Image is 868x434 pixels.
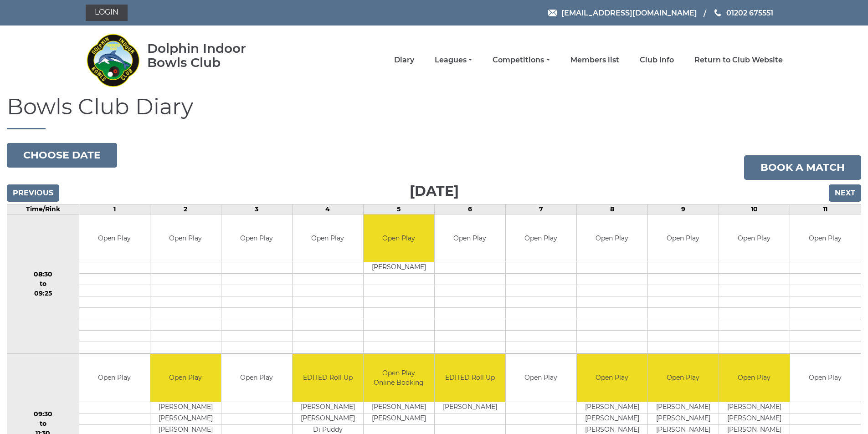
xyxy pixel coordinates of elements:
td: Open Play [790,354,861,402]
td: EDITED Roll Up [293,354,363,402]
td: [PERSON_NAME] [719,413,790,424]
span: 01202 675551 [726,8,773,17]
h1: Bowls Club Diary [7,95,861,129]
td: 2 [150,204,221,214]
td: 6 [434,204,505,214]
td: Open Play [364,214,434,262]
input: Previous [7,184,59,202]
a: Members list [570,55,619,65]
button: Choose date [7,143,117,168]
a: Competitions [493,55,550,65]
td: [PERSON_NAME] [293,413,363,424]
a: Email [EMAIL_ADDRESS][DOMAIN_NAME] [548,7,697,19]
a: Book a match [744,155,861,180]
a: Login [86,5,128,21]
td: 5 [363,204,434,214]
img: Dolphin Indoor Bowls Club [86,28,140,92]
td: [PERSON_NAME] [435,402,505,413]
td: [PERSON_NAME] [364,402,434,413]
td: [PERSON_NAME] [364,413,434,424]
a: Diary [394,55,414,65]
a: Return to Club Website [694,55,783,65]
td: [PERSON_NAME] [648,402,719,413]
td: Open Play [150,354,221,402]
td: 4 [292,204,363,214]
td: 10 [719,204,790,214]
td: Open Play [293,214,363,262]
td: 7 [505,204,576,214]
td: EDITED Roll Up [435,354,505,402]
td: 3 [221,204,292,214]
td: Open Play [506,214,576,262]
a: Leagues [435,55,472,65]
td: Open Play [577,214,647,262]
span: [EMAIL_ADDRESS][DOMAIN_NAME] [561,8,697,17]
td: [PERSON_NAME] [577,413,647,424]
td: [PERSON_NAME] [577,402,647,413]
td: [PERSON_NAME] [293,402,363,413]
td: Open Play [648,354,719,402]
td: Open Play [648,214,719,262]
a: Club Info [640,55,674,65]
input: Next [829,184,861,202]
img: Phone us [714,9,721,16]
img: Email [548,10,557,16]
td: [PERSON_NAME] [150,413,221,424]
td: 9 [647,204,719,214]
td: 8 [576,204,647,214]
td: Open Play [719,214,790,262]
a: Phone us 01202 675551 [713,7,773,19]
div: Dolphin Indoor Bowls Club [147,41,275,70]
td: Open Play [719,354,790,402]
td: Open Play [506,354,576,402]
td: [PERSON_NAME] [719,402,790,413]
td: Open Play [577,354,647,402]
td: Open Play [221,354,292,402]
td: Open Play Online Booking [364,354,434,402]
td: Open Play [221,214,292,262]
td: Open Play [79,354,150,402]
td: Time/Rink [7,204,79,214]
td: Open Play [790,214,861,262]
td: 11 [790,204,861,214]
td: 1 [79,204,150,214]
td: [PERSON_NAME] [150,402,221,413]
td: Open Play [79,214,150,262]
td: Open Play [150,214,221,262]
td: [PERSON_NAME] [648,413,719,424]
td: 08:30 to 09:25 [7,214,79,354]
td: [PERSON_NAME] [364,262,434,274]
td: Open Play [435,214,505,262]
